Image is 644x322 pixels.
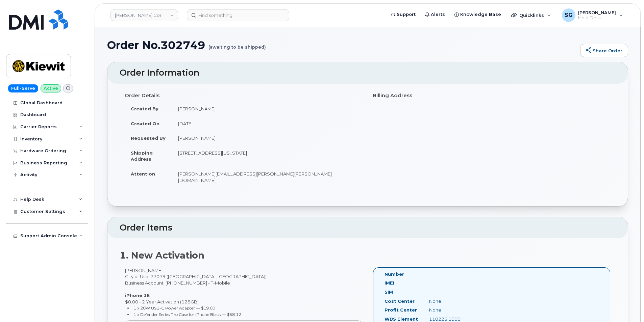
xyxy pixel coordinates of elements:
td: [PERSON_NAME] [172,101,363,116]
small: 1 x 20W USB-C Power Adapter — $19.00 [133,305,215,311]
td: [PERSON_NAME][EMAIL_ADDRESS][PERSON_NAME][PERSON_NAME][DOMAIN_NAME] [172,166,363,187]
a: Share Order [580,44,628,57]
small: (awaiting to be shipped) [208,39,266,50]
h2: Order Items [120,223,616,233]
label: Profit Center [385,307,417,313]
strong: iPhone 16 [125,293,150,298]
td: [STREET_ADDRESS][US_STATE] [172,145,363,166]
strong: 1. New Activation [120,250,204,261]
label: SIM [385,289,393,295]
td: [PERSON_NAME] [172,131,363,145]
strong: Requested By [131,135,166,141]
small: 1 x Defender Series Pro Case for iPhone Black — $58.12 [133,312,241,317]
label: IMEI [385,280,394,286]
h2: Order Information [120,68,616,78]
iframe: Messenger Launcher [615,293,639,317]
strong: Shipping Address [131,150,153,162]
td: [DATE] [172,116,363,131]
label: Cost Center [385,298,415,304]
strong: Created On [131,121,159,126]
div: None [424,307,486,313]
div: None [424,298,486,304]
h4: Billing Address [373,93,611,99]
label: Number [385,271,404,277]
strong: Created By [131,106,158,111]
strong: Attention [131,171,155,177]
h4: Order Details [125,93,363,99]
h1: Order No.302749 [107,39,577,51]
